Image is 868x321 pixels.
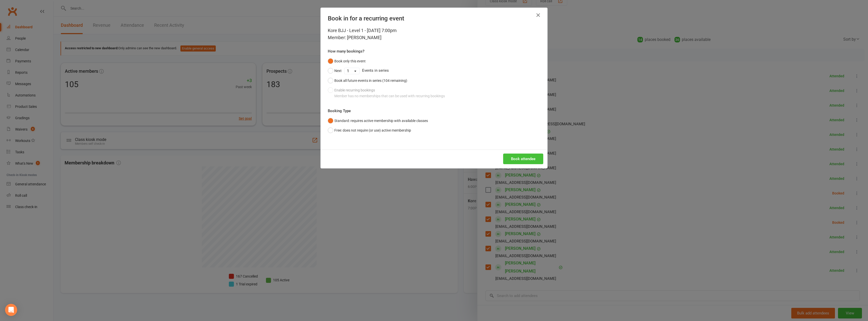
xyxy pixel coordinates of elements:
div: Open Intercom Messenger [5,304,17,316]
button: Free: does not require (or use) active membership [328,126,411,135]
button: Book all future events in series (104 remaining) [328,76,407,85]
button: Close [534,11,542,19]
button: Standard: requires active membership with available classes [328,116,428,126]
label: How many bookings? [328,48,364,54]
div: Kore BJJ - Level 1 - [DATE] 7:00pm Member: [PERSON_NAME] [328,27,540,41]
button: Book attendee [503,154,543,164]
button: Next [328,66,342,76]
h4: Book in for a recurring event [328,15,540,22]
div: Book all future events in series (104 remaining) [334,78,407,83]
button: Book only this event [328,56,366,66]
label: Booking Type [328,108,351,114]
div: Events in series [328,66,540,76]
